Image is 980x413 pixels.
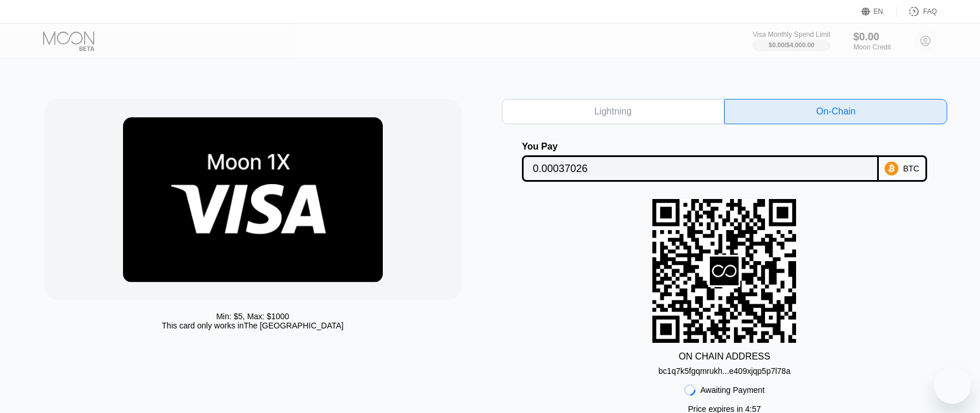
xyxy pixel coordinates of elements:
div: Lightning [594,106,632,117]
div: $0.00 / $4,000.00 [768,41,814,48]
div: FAQ [897,6,937,17]
div: On-Chain [724,99,947,124]
div: Awaiting Payment [700,385,764,395]
div: FAQ [923,7,937,16]
div: On-Chain [816,106,855,117]
div: ON CHAIN ADDRESS [679,351,770,362]
div: You PayBTC [502,142,948,182]
div: Visa Monthly Spend Limit [752,30,830,39]
div: BTC [903,164,919,173]
div: bc1q7k5fgqmrukh...e409xjqp5p7l78a [659,366,791,376]
div: EN [874,7,883,16]
div: This card only works in The [GEOGRAPHIC_DATA] [162,321,344,330]
div: You Pay [522,142,879,152]
div: Visa Monthly Spend Limit$0.00/$4,000.00 [752,30,830,51]
div: bc1q7k5fgqmrukh...e409xjqp5p7l78a [659,362,791,376]
div: Min: $ 5 , Max: $ 1000 [216,312,289,321]
div: EN [862,6,897,17]
iframe: Button to launch messaging window [934,367,971,404]
div: Lightning [502,99,725,124]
